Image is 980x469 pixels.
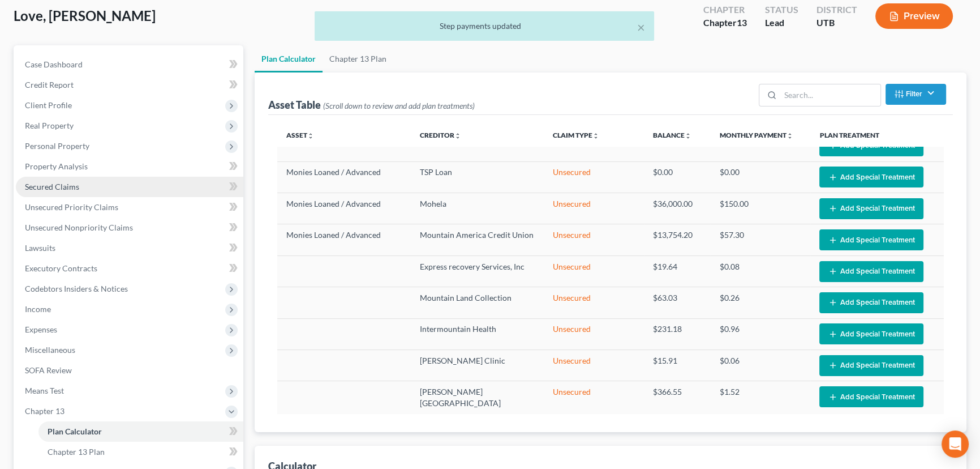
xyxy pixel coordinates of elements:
[711,193,811,224] td: $150.00
[819,292,923,313] button: Add Special Treatment
[16,238,243,258] a: Lawsuits
[25,345,75,355] span: Miscellaneous
[25,100,72,110] span: Client Profile
[411,161,544,193] td: TSP Loan
[25,161,88,171] span: Property Analysis
[307,133,314,139] i: unfold_more
[25,182,79,191] span: Secured Claims
[886,84,946,105] button: Filter
[711,287,811,318] td: $0.26
[544,287,644,318] td: Unsecured
[38,421,243,442] a: Plan Calculator
[875,3,953,29] button: Preview
[25,304,51,314] span: Income
[780,84,880,106] input: Search...
[255,45,323,73] a: Plan Calculator
[16,75,243,95] a: Credit Report
[16,258,243,279] a: Executory Contracts
[644,381,711,414] td: $366.55
[268,98,475,112] div: Asset Table
[711,381,811,414] td: $1.52
[644,161,711,193] td: $0.00
[819,229,923,250] button: Add Special Treatment
[25,59,83,69] span: Case Dashboard
[544,350,644,381] td: Unsecured
[544,224,644,255] td: Unsecured
[592,133,599,139] i: unfold_more
[323,101,475,110] span: (Scroll down to review and add plan treatments)
[942,430,969,458] div: Open Intercom Messenger
[323,45,393,73] a: Chapter 13 Plan
[25,80,74,89] span: Credit Report
[411,287,544,318] td: Mountain Land Collection
[810,124,944,147] th: Plan Treatment
[819,261,923,282] button: Add Special Treatment
[277,161,411,193] td: Monies Loaned / Advanced
[14,7,156,24] span: Love, [PERSON_NAME]
[720,131,793,139] a: Monthly Paymentunfold_more
[644,318,711,349] td: $231.18
[544,161,644,193] td: Unsecured
[411,193,544,224] td: Mohela
[454,133,461,139] i: unfold_more
[16,218,243,238] a: Unsecured Nonpriority Claims
[411,255,544,287] td: Express recovery Services, Inc
[644,350,711,381] td: $15.91
[711,318,811,349] td: $0.96
[25,202,118,212] span: Unsecured Priority Claims
[411,224,544,255] td: Mountain America Credit Union
[16,156,243,177] a: Property Analysis
[544,381,644,414] td: Unsecured
[644,193,711,224] td: $36,000.00
[765,3,798,16] div: Status
[25,121,74,130] span: Real Property
[38,442,243,462] a: Chapter 13 Plan
[711,350,811,381] td: $0.06
[25,141,89,151] span: Personal Property
[25,284,128,293] span: Codebtors Insiders & Notices
[819,386,923,407] button: Add Special Treatment
[711,224,811,255] td: $57.30
[25,263,97,273] span: Executory Contracts
[411,350,544,381] td: [PERSON_NAME] Clinic
[544,193,644,224] td: Unsecured
[819,355,923,376] button: Add Special Treatment
[48,447,105,457] span: Chapter 13 Plan
[544,255,644,287] td: Unsecured
[16,54,243,75] a: Case Dashboard
[324,20,645,32] div: Step payments updated
[544,318,644,349] td: Unsecured
[685,133,691,139] i: unfold_more
[786,133,793,139] i: unfold_more
[48,427,102,436] span: Plan Calculator
[25,223,133,232] span: Unsecured Nonpriority Claims
[420,131,461,139] a: Creditorunfold_more
[819,323,923,344] button: Add Special Treatment
[553,131,599,139] a: Claim Typeunfold_more
[644,287,711,318] td: $63.03
[819,198,923,219] button: Add Special Treatment
[277,224,411,255] td: Monies Loaned / Advanced
[819,167,923,187] button: Add Special Treatment
[25,386,64,395] span: Means Test
[16,197,243,218] a: Unsecured Priority Claims
[711,161,811,193] td: $0.00
[703,3,747,16] div: Chapter
[637,20,645,34] button: ×
[25,365,72,375] span: SOFA Review
[277,193,411,224] td: Monies Loaned / Advanced
[411,318,544,349] td: Intermountain Health
[644,224,711,255] td: $13,754.20
[286,131,314,139] a: Assetunfold_more
[25,406,65,416] span: Chapter 13
[25,243,55,253] span: Lawsuits
[411,381,544,414] td: [PERSON_NAME][GEOGRAPHIC_DATA]
[16,360,243,381] a: SOFA Review
[25,325,57,334] span: Expenses
[16,177,243,197] a: Secured Claims
[816,3,857,16] div: District
[644,255,711,287] td: $19.64
[711,255,811,287] td: $0.08
[653,131,691,139] a: Balanceunfold_more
